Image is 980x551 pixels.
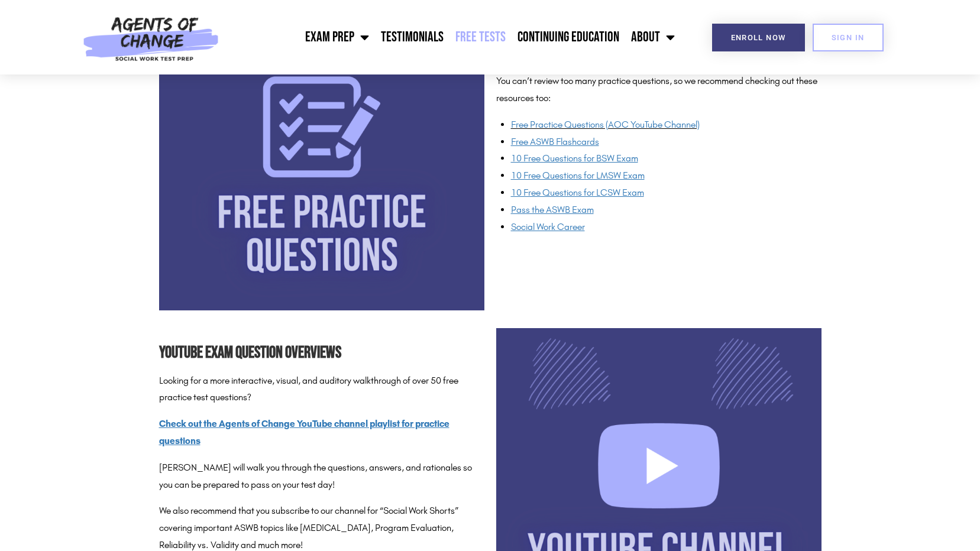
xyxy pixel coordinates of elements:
[512,22,625,52] a: Continuing Education
[813,24,884,51] a: SIGN IN
[511,119,700,130] a: Free Practice Questions (AOC YouTube Channel)
[449,22,512,52] a: Free Tests
[375,22,449,52] a: Testimonials
[511,170,645,181] a: 10 Free Questions for LMSW Exam
[159,340,484,367] h2: YouTube Exam Question Overviews
[511,221,585,232] a: Social Work Career
[625,22,681,52] a: About
[496,73,821,107] p: You can’t review too many practice questions, so we recommend checking out these resources too:
[511,204,594,215] span: Pass the ASWB Exam
[299,22,375,52] a: Exam Prep
[832,34,865,41] span: SIGN IN
[731,34,786,41] span: Enroll Now
[511,136,599,147] a: Free ASWB Flashcards
[511,153,638,164] a: 10 Free Questions for BSW Exam
[159,372,484,407] p: Looking for a more interactive, visual, and auditory walkthrough of over 50 free practice test qu...
[712,24,805,51] a: Enroll Now
[511,187,644,198] a: 10 Free Questions for LCSW Exam
[159,459,484,494] p: [PERSON_NAME] will walk you through the questions, answers, and rationales so you can be prepared...
[511,204,596,215] a: Pass the ASWB Exam
[225,22,681,52] nav: Menu
[159,418,449,446] a: Check out the Agents of Change YouTube channel playlist for practice questions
